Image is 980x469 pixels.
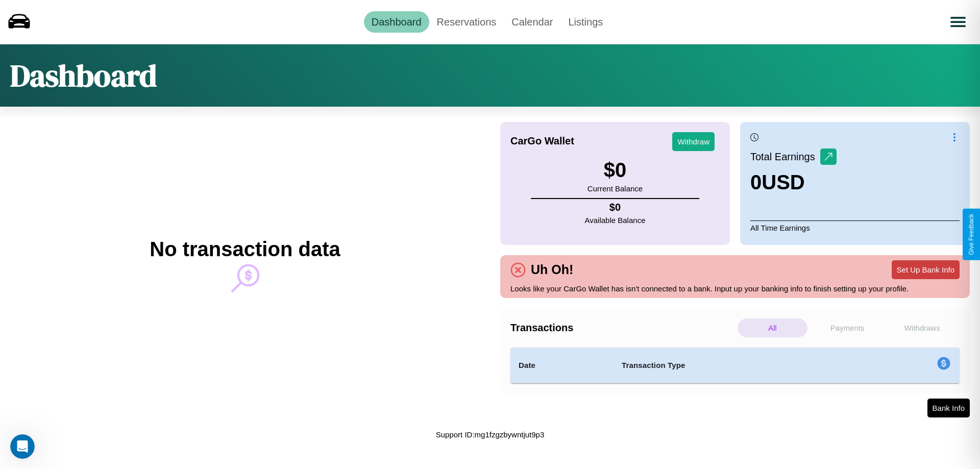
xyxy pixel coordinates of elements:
[887,318,957,337] p: Withdraws
[587,159,643,182] h3: $ 0
[526,262,578,277] h4: Uh Oh!
[510,322,735,334] h4: Transactions
[510,135,574,147] h4: CarGo Wallet
[968,214,975,255] div: Give Feedback
[519,359,605,372] h4: Date
[944,8,972,36] button: Open menu
[750,220,960,235] p: All Time Earnings
[813,318,883,337] p: Payments
[585,202,646,213] h4: $ 0
[150,238,340,261] h2: No transaction data
[622,359,853,372] h4: Transaction Type
[504,11,560,33] a: Calendar
[587,182,643,195] p: Current Balance
[892,260,960,279] button: Set Up Bank Info
[10,434,35,459] iframe: Intercom live chat
[927,399,970,417] button: Bank Info
[510,282,960,295] p: Looks like your CarGo Wallet has isn't connected to a bank. Input up your banking info to finish ...
[10,55,157,96] h1: Dashboard
[429,11,504,33] a: Reservations
[585,213,646,227] p: Available Balance
[750,147,820,166] p: Total Earnings
[510,348,960,383] table: simple table
[364,11,429,33] a: Dashboard
[560,11,610,33] a: Listings
[750,171,837,194] h3: 0 USD
[738,318,807,337] p: All
[436,428,545,441] p: Support ID: mg1fzgzbywntjut9p3
[672,132,715,151] button: Withdraw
